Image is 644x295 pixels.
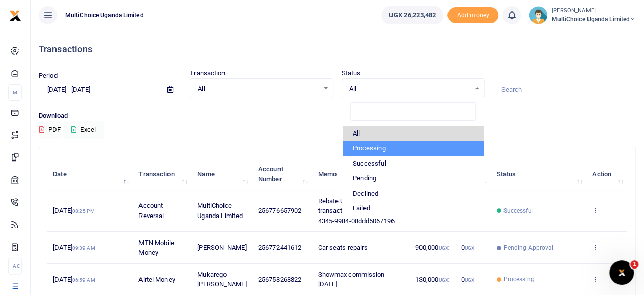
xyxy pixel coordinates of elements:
[318,197,398,225] span: Rebate UGX 216500.00 for transaction 27d570cf-fd20-4345-9984-08ddd5067196
[342,68,361,78] label: Status
[343,186,484,201] li: Declined
[349,84,470,94] span: All
[197,202,242,220] span: MultiChoice Uganda Limited
[343,126,484,141] li: All
[586,158,627,190] th: Action: activate to sort column ascending
[389,10,436,20] span: UGX 26,223,482
[438,277,448,283] small: UGX
[47,158,133,190] th: Date: activate to sort column descending
[609,260,634,285] iframe: Intercom live chat
[415,276,449,283] span: 130,000
[198,84,318,94] span: All
[503,206,534,216] span: Successful
[377,6,447,24] li: Wallet ballance
[72,245,95,251] small: 09:39 AM
[72,208,95,214] small: 08:25 PM
[529,6,636,24] a: profile-user [PERSON_NAME] MultiChoice Uganda Limited
[190,68,225,78] label: Transaction
[503,243,554,252] span: Pending Approval
[491,158,586,190] th: Status: activate to sort column ascending
[461,276,474,283] span: 0
[465,277,474,283] small: UGX
[9,10,21,22] img: logo-small
[72,277,95,283] small: 06:59 AM
[61,11,148,20] span: MultiChoice Uganda Limited
[343,141,484,156] li: Processing
[9,11,21,19] a: logo-small logo-large logo-large
[138,202,164,220] span: Account Reversal
[447,7,498,24] li: Toup your wallet
[53,244,95,251] span: [DATE]
[258,244,301,251] span: 256772441612
[343,171,484,186] li: Pending
[438,245,448,251] small: UGX
[551,15,636,24] span: MultiChoice Uganda Limited
[191,158,253,190] th: Name: activate to sort column ascending
[8,84,22,101] li: M
[258,207,301,214] span: 256776657902
[551,7,636,15] small: [PERSON_NAME]
[138,239,174,257] span: MTN Mobile Money
[138,276,175,283] span: Airtel Money
[415,244,449,251] span: 900,000
[461,244,474,251] span: 0
[39,111,636,121] p: Download
[133,158,191,190] th: Transaction: activate to sort column ascending
[312,158,409,190] th: Memo: activate to sort column ascending
[465,245,474,251] small: UGX
[318,244,368,251] span: Car seats repairs
[258,276,301,283] span: 256758268822
[53,207,94,214] span: [DATE]
[447,11,498,18] a: Add money
[53,276,95,283] span: [DATE]
[493,81,636,98] input: Search
[447,7,498,24] span: Add money
[381,6,443,24] a: UGX 26,223,482
[197,271,246,288] span: Mukarego [PERSON_NAME]
[529,6,547,24] img: profile-user
[503,275,535,284] span: Processing
[253,158,313,190] th: Account Number: activate to sort column ascending
[630,260,638,269] span: 1
[63,121,104,139] button: Excel
[343,201,484,216] li: Failed
[343,156,484,171] li: Successful
[8,258,22,275] li: Ac
[39,71,58,81] label: Period
[39,44,636,55] h4: Transactions
[39,121,61,139] button: PDF
[318,271,384,288] span: Showmax commission [DATE]
[39,81,159,98] input: select period
[197,244,246,251] span: [PERSON_NAME]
